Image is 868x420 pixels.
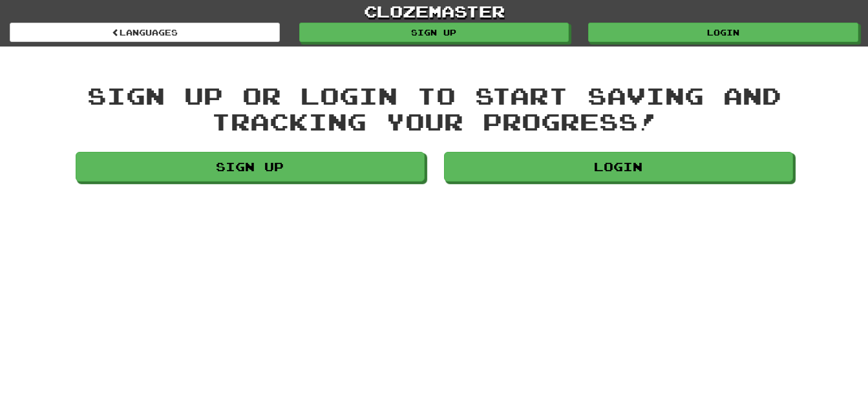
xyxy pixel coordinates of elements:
a: Login [588,23,858,42]
a: Sign up [299,23,569,42]
a: Login [444,152,793,182]
a: Sign up [76,152,425,182]
div: Sign up or login to start saving and tracking your progress! [76,83,793,134]
a: Languages [10,23,280,42]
